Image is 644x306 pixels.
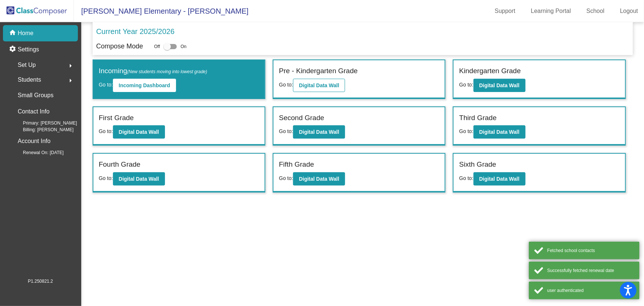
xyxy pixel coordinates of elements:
[11,126,73,133] span: Billing: [PERSON_NAME]
[180,43,186,50] span: On
[18,75,41,85] span: Students
[11,120,77,126] span: Primary: [PERSON_NAME]
[459,82,473,88] span: Go to:
[473,172,526,186] button: Digital Data Wall
[127,69,207,74] span: (New students moving into lowest grade)
[113,172,165,186] button: Digital Data Wall
[547,267,634,274] div: Successfully fetched renewal date
[96,41,143,51] p: Compose Mode
[299,176,339,182] b: Digital Data Wall
[99,128,113,134] span: Go to:
[479,176,520,182] b: Digital Data Wall
[113,125,165,139] button: Digital Data Wall
[473,79,526,92] button: Digital Data Wall
[99,159,141,170] label: Fourth Grade
[119,82,170,88] b: Incoming Dashboard
[581,5,610,17] a: School
[99,175,113,181] span: Go to:
[9,29,18,38] mat-icon: home
[279,66,358,76] label: Pre - Kindergarten Grade
[113,79,176,92] button: Incoming Dashboard
[9,45,18,54] mat-icon: settings
[299,82,339,88] b: Digital Data Wall
[18,29,34,38] p: Home
[279,113,324,123] label: Second Grade
[11,149,63,156] span: Renewal On: [DATE]
[18,45,39,54] p: Settings
[18,90,54,101] p: Small Groups
[96,26,175,37] p: Current Year 2025/2026
[459,113,496,123] label: Third Grade
[74,5,248,17] span: [PERSON_NAME] Elementary - [PERSON_NAME]
[293,172,345,186] button: Digital Data Wall
[279,82,293,88] span: Go to:
[279,175,293,181] span: Go to:
[18,106,49,117] p: Contact Info
[547,247,634,254] div: Fetched school contacts
[547,287,634,294] div: user authenticated
[18,136,51,146] p: Account Info
[473,125,526,139] button: Digital Data Wall
[18,60,36,70] span: Set Up
[479,82,520,88] b: Digital Data Wall
[293,125,345,139] button: Digital Data Wall
[119,176,159,182] b: Digital Data Wall
[479,129,520,135] b: Digital Data Wall
[66,61,75,70] mat-icon: arrow_right
[99,66,207,76] label: Incoming
[459,159,496,170] label: Sixth Grade
[119,129,159,135] b: Digital Data Wall
[299,129,339,135] b: Digital Data Wall
[279,159,314,170] label: Fifth Grade
[489,5,521,17] a: Support
[459,175,473,181] span: Go to:
[99,82,113,88] span: Go to:
[293,79,345,92] button: Digital Data Wall
[66,76,75,85] mat-icon: arrow_right
[614,5,644,17] a: Logout
[459,128,473,134] span: Go to:
[99,113,134,123] label: First Grade
[154,43,160,50] span: Off
[279,128,293,134] span: Go to:
[459,66,521,76] label: Kindergarten Grade
[525,5,577,17] a: Learning Portal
